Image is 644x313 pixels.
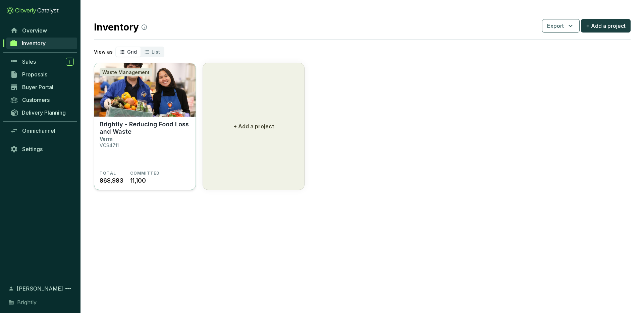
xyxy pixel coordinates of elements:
[6,38,77,49] a: Inventory
[22,40,46,47] span: Inventory
[100,121,190,135] p: Brightly - Reducing Food Loss and Waste
[22,97,50,103] span: Customers
[115,47,164,57] div: segmented control
[127,49,137,55] span: Grid
[7,56,77,67] a: Sales
[7,25,77,36] a: Overview
[22,27,47,34] span: Overview
[22,146,43,152] span: Settings
[542,19,580,33] button: Export
[7,69,77,80] a: Proposals
[22,58,36,65] span: Sales
[94,63,196,190] a: Brightly - Reducing Food Loss and Waste Waste ManagementBrightly - Reducing Food Loss and WasteVe...
[100,136,113,142] p: Verra
[94,49,113,55] p: View as
[22,109,66,116] span: Delivery Planning
[203,63,305,190] button: + Add a project
[22,71,47,78] span: Proposals
[7,125,77,136] a: Omnichannel
[100,142,119,148] p: VCS4711
[94,63,196,117] img: Brightly - Reducing Food Loss and Waste
[7,143,77,155] a: Settings
[100,171,116,176] span: TOTAL
[22,127,55,134] span: Omnichannel
[233,122,274,130] p: + Add a project
[130,171,160,176] span: COMMITTED
[7,94,77,106] a: Customers
[17,298,37,306] span: Brightly
[152,49,160,55] span: List
[100,176,123,185] span: 868,983
[100,68,152,76] div: Waste Management
[7,107,77,118] a: Delivery Planning
[547,22,564,30] span: Export
[17,285,63,293] span: [PERSON_NAME]
[7,81,77,93] a: Buyer Portal
[22,84,53,90] span: Buyer Portal
[130,176,146,185] span: 11,100
[94,20,147,34] h2: Inventory
[586,22,626,30] span: + Add a project
[581,19,631,33] button: + Add a project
